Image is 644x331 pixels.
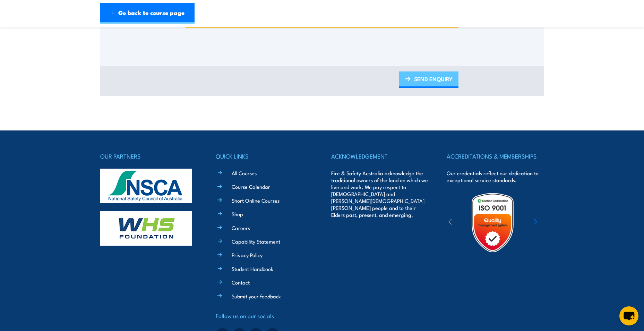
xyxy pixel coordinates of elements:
[399,71,458,88] a: SEND ENQUIRY
[100,211,192,246] img: whs-logo-footer
[232,169,257,177] a: All Courses
[216,311,313,321] h4: Follow us on our socials
[523,211,584,235] img: ewpa-logo
[232,224,250,231] a: Careers
[100,151,197,161] h4: OUR PARTNERS
[232,210,243,218] a: Shop
[331,151,428,161] h4: ACKNOWLEDGEMENT
[462,192,523,253] img: Untitled design (19)
[447,170,544,184] p: Our credentials reflect our dedication to exceptional service standards.
[619,306,638,325] button: chat-button
[232,265,273,272] a: Student Handbook
[232,251,263,258] a: Privacy Policy
[100,169,192,203] img: nsca-logo-footer
[232,279,250,286] a: Contact
[232,292,281,300] a: Submit your feedback
[331,170,428,218] p: Fire & Safety Australia acknowledge the traditional owners of the land on which we live and work....
[100,3,195,24] a: ← Go back to course page
[232,238,280,245] a: Capability Statement
[232,183,270,190] a: Course Calendar
[447,151,544,161] h4: ACCREDITATIONS & MEMBERSHIPS
[216,151,313,161] h4: QUICK LINKS
[232,197,280,204] a: Short Online Courses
